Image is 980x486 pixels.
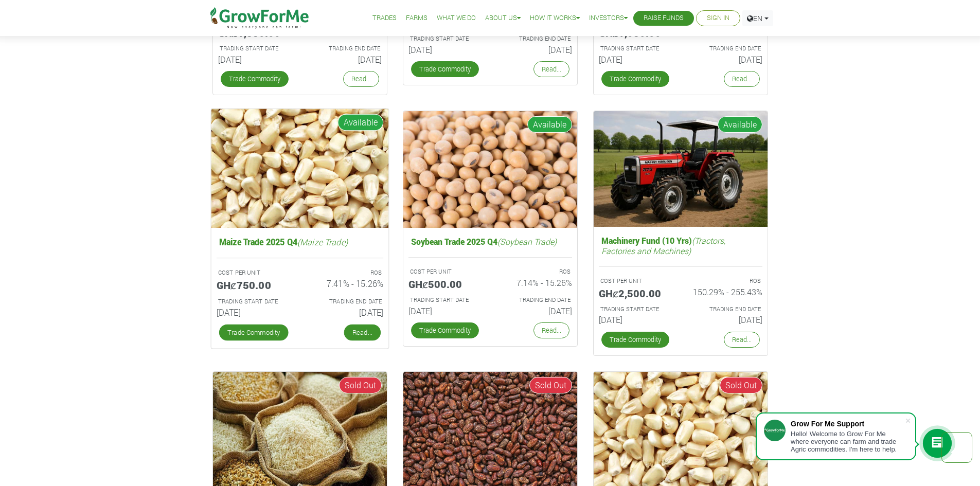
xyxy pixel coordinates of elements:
[437,13,476,24] a: What We Do
[529,377,572,393] span: Sold Out
[372,13,397,24] a: Trades
[485,13,521,24] a: About Us
[403,111,577,228] img: growforme image
[410,267,481,276] p: COST PER UNIT
[688,315,762,325] h6: [DATE]
[707,13,729,24] a: Sign In
[308,55,382,64] h6: [DATE]
[599,26,673,39] h5: GHȼ1,050.00
[218,26,292,39] h5: GHȼ1,550.00
[220,44,291,53] p: Estimated Trading Start Date
[600,44,671,53] p: Estimated Trading Start Date
[690,305,761,314] p: Estimated Trading End Date
[218,55,292,64] h6: [DATE]
[527,116,572,133] span: Available
[688,287,762,297] h6: 150.29% - 255.43%
[601,235,725,256] i: (Tractors, Factories and Machines)
[688,26,762,36] h6: 8.09% - 15.28%
[308,308,383,318] h6: [DATE]
[339,377,382,393] span: Sold Out
[211,109,388,228] img: growforme image
[498,45,572,55] h6: [DATE]
[533,322,569,338] a: Read...
[408,234,572,249] h5: Soybean Trade 2025 Q4
[601,332,669,348] a: Trade Commodity
[411,61,479,77] a: Trade Commodity
[218,297,290,306] p: Estimated Trading Start Date
[308,279,383,289] h6: 7.41% - 15.26%
[500,267,571,276] p: ROS
[718,116,762,133] span: Available
[219,325,288,341] a: Trade Commodity
[791,420,905,428] div: Grow For Me Support
[297,236,347,247] i: (Maize Trade)
[791,430,905,453] div: Hello! Welcome to Grow For Me where everyone can farm and trade Agric commodities. I'm here to help.
[309,44,380,53] p: Estimated Trading End Date
[599,287,673,299] h5: GHȼ2,500.00
[601,71,669,87] a: Trade Commodity
[408,278,483,290] h5: GHȼ500.00
[344,325,380,341] a: Read...
[720,377,762,393] span: Sold Out
[690,44,761,53] p: Estimated Trading End Date
[690,277,761,285] p: ROS
[216,308,292,318] h6: [DATE]
[221,71,289,87] a: Trade Commodity
[500,34,571,43] p: Estimated Trading End Date
[589,13,628,24] a: Investors
[644,13,684,24] a: Raise Funds
[406,13,427,24] a: Farms
[530,13,580,24] a: How it Works
[724,332,760,348] a: Read...
[599,315,673,325] h6: [DATE]
[410,34,481,43] p: Estimated Trading Start Date
[599,233,762,258] h5: Machinery Fund (10 Yrs)
[594,111,768,227] img: growforme image
[408,306,483,316] h6: [DATE]
[497,236,557,247] i: (Soybean Trade)
[600,277,671,285] p: COST PER UNIT
[216,234,383,249] h5: Maize Trade 2025 Q4
[498,306,572,316] h6: [DATE]
[500,296,571,304] p: Estimated Trading End Date
[688,55,762,64] h6: [DATE]
[724,71,760,87] a: Read...
[309,268,382,277] p: ROS
[410,296,481,304] p: Estimated Trading Start Date
[533,61,569,77] a: Read...
[337,114,383,131] span: Available
[408,45,483,55] h6: [DATE]
[308,26,382,36] h6: 8.93% - 15.25%
[498,278,572,287] h6: 7.14% - 15.26%
[742,10,773,26] a: EN
[218,268,290,277] p: COST PER UNIT
[309,297,382,306] p: Estimated Trading End Date
[343,71,379,87] a: Read...
[599,55,673,64] h6: [DATE]
[600,305,671,314] p: Estimated Trading Start Date
[411,322,479,338] a: Trade Commodity
[216,279,292,291] h5: GHȼ750.00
